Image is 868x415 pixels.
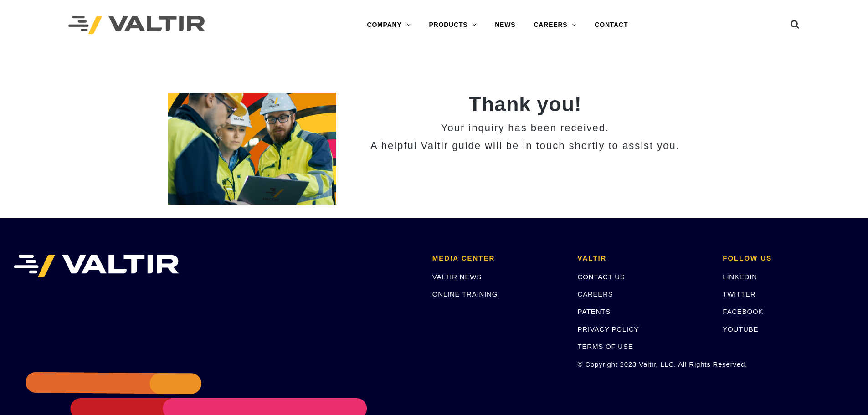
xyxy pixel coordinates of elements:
a: ONLINE TRAINING [432,290,498,298]
a: VALTIR NEWS [432,273,482,281]
h2: MEDIA CENTER [432,255,564,262]
a: PATENTS [578,307,611,315]
a: COMPANY [358,16,420,34]
a: TWITTER [723,290,755,298]
a: CONTACT [586,16,637,34]
a: PRIVACY POLICY [578,325,639,333]
a: NEWS [486,16,524,34]
h2: FOLLOW US [723,255,854,262]
a: TERMS OF USE [578,343,633,350]
h3: A helpful Valtir guide will be in touch shortly to assist you. [350,140,701,151]
a: YOUTUBE [723,325,758,333]
a: PRODUCTS [420,16,486,34]
a: CAREERS [578,290,613,298]
h3: Your inquiry has been received. [350,123,701,133]
strong: Thank you! [468,92,581,116]
img: 2 Home_Team [168,93,336,205]
a: CONTACT US [578,273,625,281]
a: CAREERS [524,16,586,34]
img: Valtir [68,16,205,35]
p: © Copyright 2023 Valtir, LLC. All Rights Reserved. [578,359,709,369]
h2: VALTIR [578,255,709,262]
a: FACEBOOK [723,307,763,315]
a: LINKEDIN [723,273,757,281]
img: VALTIR [14,255,179,277]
